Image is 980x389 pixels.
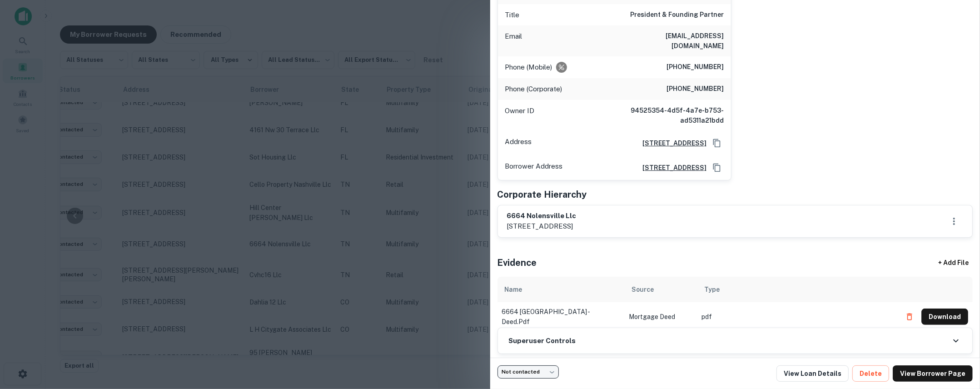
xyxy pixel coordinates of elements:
p: Owner ID [505,105,535,125]
div: Type [705,284,720,295]
h6: 94525354-4d5f-4a7e-b753-ad5311a21bdd [615,105,724,125]
h6: Superuser Controls [509,336,576,346]
td: Mortgage Deed [625,302,697,331]
td: pdf [697,302,897,331]
div: Source [632,284,654,295]
th: Name [497,277,625,302]
p: Title [505,10,520,20]
h5: Corporate Hierarchy [497,188,587,201]
h6: President & Founding Partner [630,10,724,20]
p: Phone (Mobile) [505,62,552,73]
h6: 6664 nolensville llc [507,211,577,221]
h6: [EMAIL_ADDRESS][DOMAIN_NAME] [615,31,724,51]
button: Delete file [901,309,918,324]
div: Name [505,284,522,295]
a: [STREET_ADDRESS] [635,163,706,173]
div: Not contacted [497,365,559,379]
h6: [PHONE_NUMBER] [667,62,724,73]
button: Copy Address [710,136,724,150]
p: Phone (Corporate) [505,84,562,95]
div: scrollable content [497,277,973,328]
td: 6664 [GEOGRAPHIC_DATA] - deed.pdf [497,302,625,331]
h5: Evidence [497,256,537,269]
th: Source [625,277,697,302]
p: Email [505,31,522,51]
button: Copy Address [710,161,724,175]
a: View Borrower Page [893,365,973,382]
button: Download [921,309,968,325]
div: Requests to not be contacted at this number [556,62,567,73]
a: [STREET_ADDRESS] [635,138,706,148]
h6: [PHONE_NUMBER] [667,84,724,95]
p: Address [505,136,532,150]
p: [STREET_ADDRESS] [507,221,577,232]
button: Delete [852,365,889,382]
th: Type [697,277,897,302]
iframe: Chat Widget [935,316,980,360]
p: Borrower Address [505,161,563,175]
a: View Loan Details [776,365,849,382]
